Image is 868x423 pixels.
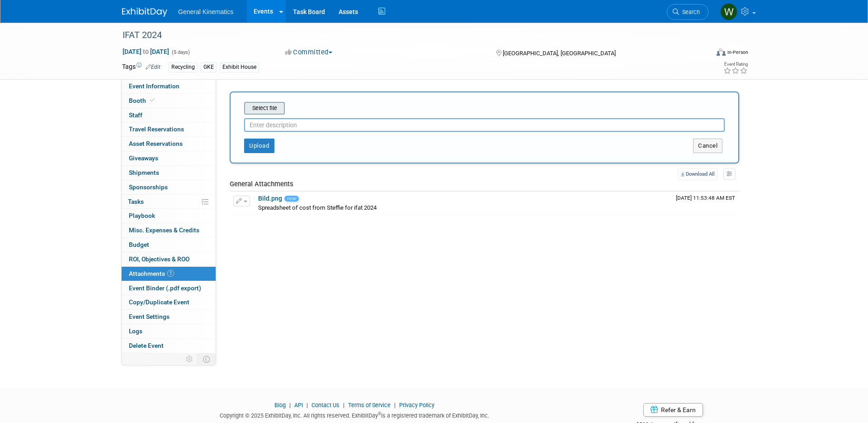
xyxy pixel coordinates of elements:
[122,281,216,295] a: Event Binder (.pdf export)
[169,62,198,72] div: Recycling
[122,409,587,420] div: Copyright © 2025 ExhibitDay, Inc. All rights reserved. ExhibitDay is a registered trademark of Ex...
[220,62,259,72] div: Exhibit House
[122,223,216,237] a: Misc. Expenses & Credits
[122,108,216,122] a: Staff
[146,64,160,70] a: Edit
[230,180,293,188] span: General Attachments
[399,402,434,409] a: Privacy Policy
[122,137,216,151] a: Asset Reservations
[142,48,150,55] span: to
[129,154,158,162] span: Giveaways
[341,402,347,409] span: |
[693,139,722,153] button: Cancel
[122,180,216,194] a: Sponsorships
[122,267,216,281] a: Attachments1
[129,111,142,119] span: Staff
[655,47,748,61] div: Event Format
[129,169,159,176] span: Shipments
[244,118,725,132] input: Enter description
[122,310,216,324] a: Event Settings
[201,62,217,72] div: GKE
[378,411,381,416] sup: ®
[122,8,167,17] img: ExhibitDay
[122,209,216,223] a: Playbook
[129,82,179,90] span: Event Information
[122,324,216,338] a: Logs
[274,402,286,409] a: Blog
[129,140,183,147] span: Asset Reservations
[122,122,216,136] a: Travel Reservations
[676,195,735,201] span: Upload Timestamp
[129,313,170,320] span: Event Settings
[129,255,189,263] span: ROI, Objectives & ROO
[287,402,293,409] span: |
[258,195,282,202] a: Bild.png
[128,198,144,205] span: Tasks
[171,49,190,55] span: (5 days)
[167,270,174,277] span: 1
[311,402,340,409] a: Contact Us
[182,353,198,365] td: Personalize Event Tab Strip
[122,295,216,309] a: Copy/Duplicate Event
[672,192,739,214] td: Upload Timestamp
[678,168,717,180] a: Download All
[129,226,199,234] span: Misc. Expenses & Credits
[122,166,216,180] a: Shipments
[304,402,310,409] span: |
[129,284,201,292] span: Event Binder (.pdf export)
[129,270,174,277] span: Attachments
[129,97,156,104] span: Booth
[150,98,155,103] i: Booth reservation complete
[122,238,216,252] a: Budget
[503,50,616,57] span: [GEOGRAPHIC_DATA], [GEOGRAPHIC_DATA]
[129,342,164,349] span: Delete Event
[122,48,170,56] span: [DATE] [DATE]
[122,195,216,209] a: Tasks
[122,339,216,353] a: Delete Event
[122,79,216,93] a: Event Information
[119,27,695,43] div: IFAT 2024
[643,403,703,417] a: Refer & Earn
[122,151,216,165] a: Giveaways
[294,402,303,409] a: API
[258,204,377,211] span: Spreadsheet of cost from Steffie for ifat 2024
[679,9,700,15] span: Search
[720,3,737,20] img: Whitney Swanson
[727,49,748,56] div: In-Person
[129,298,189,306] span: Copy/Duplicate Event
[667,4,708,20] a: Search
[129,212,155,219] span: Playbook
[122,62,160,72] td: Tags
[244,139,274,153] button: Upload
[178,8,233,15] span: General Kinematics
[284,196,299,202] span: new
[129,125,184,133] span: Travel Reservations
[122,252,216,266] a: ROI, Objectives & ROO
[717,48,726,56] img: Format-Inperson.png
[723,62,748,67] div: Event Rating
[129,241,149,248] span: Budget
[122,94,216,108] a: Booth
[348,402,391,409] a: Terms of Service
[129,183,168,191] span: Sponsorships
[198,353,216,365] td: Toggle Event Tabs
[392,402,398,409] span: |
[282,48,336,57] button: Committed
[129,327,142,335] span: Logs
